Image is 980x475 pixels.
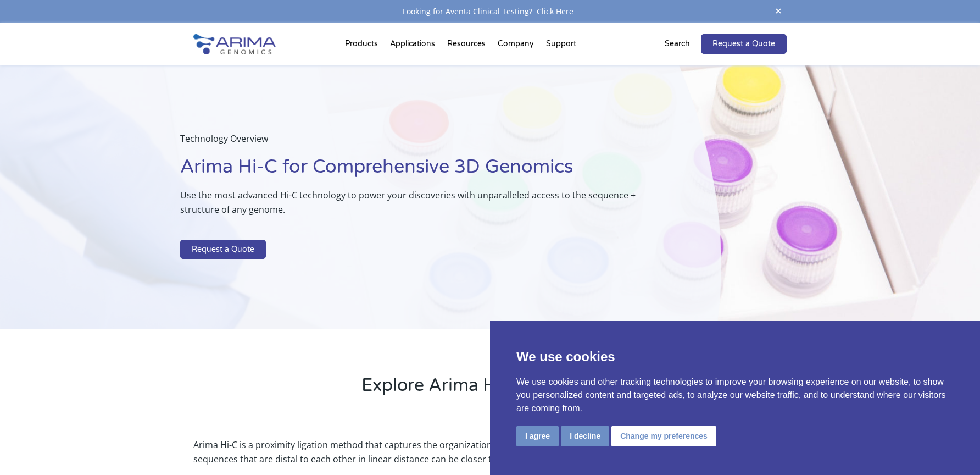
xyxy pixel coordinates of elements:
[193,4,787,19] div: Looking for Aventa Clinical Testing?
[611,426,716,446] button: Change my preferences
[180,154,666,188] h1: Arima Hi-C for Comprehensive 3D Genomics
[665,37,690,51] p: Search
[193,438,787,475] p: Arima Hi-C is a proximity ligation method that captures the organizational structure of chromatin...
[180,240,266,259] a: Request a Quote
[180,131,666,154] p: Technology Overview
[516,347,954,367] p: We use cookies
[516,426,559,446] button: I agree
[532,6,578,16] a: Click Here
[193,373,787,406] h2: Explore Arima Hi-C Technology
[701,34,787,54] a: Request a Quote
[561,426,609,446] button: I decline
[516,375,954,415] p: We use cookies and other tracking technologies to improve your browsing experience on our website...
[193,34,276,54] img: Arima-Genomics-logo
[180,188,666,225] p: Use the most advanced Hi-C technology to power your discoveries with unparalleled access to the s...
